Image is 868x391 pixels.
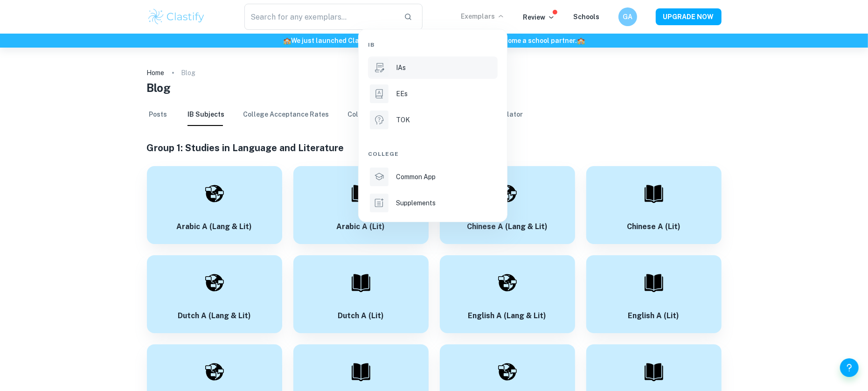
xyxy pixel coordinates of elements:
[368,109,498,131] a: TOK
[368,83,498,105] a: EEs
[368,150,399,158] span: College
[396,172,436,182] p: Common App
[368,192,498,214] a: Supplements
[396,115,410,125] p: TOK
[396,63,406,73] p: IAs
[368,166,498,188] a: Common App
[368,41,375,49] span: IB
[396,198,436,208] p: Supplements
[396,89,408,99] p: EEs
[368,56,498,79] a: IAs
